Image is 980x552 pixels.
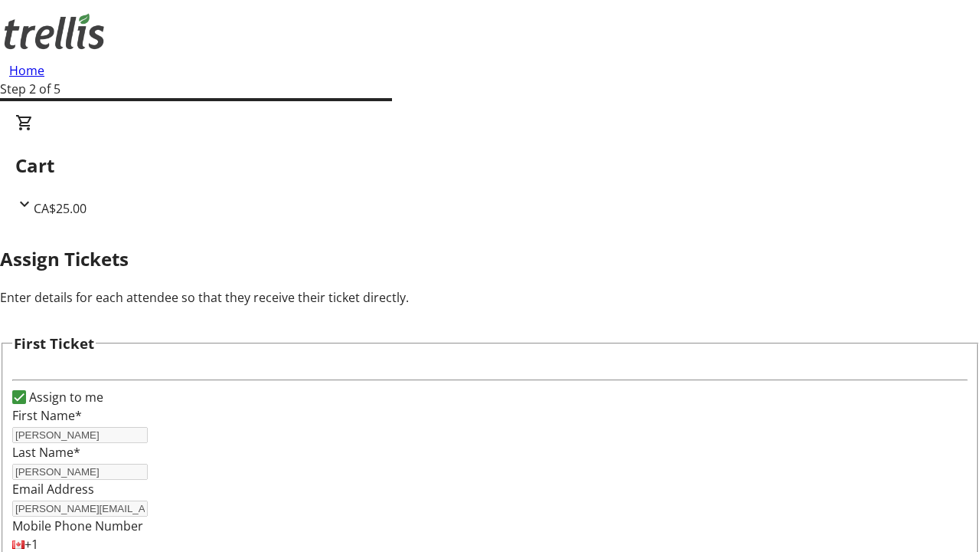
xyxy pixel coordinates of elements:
[12,407,82,424] label: First Name*
[15,113,965,218] div: CartCA$25.00
[12,517,143,534] label: Mobile Phone Number
[12,444,80,461] label: Last Name*
[14,333,94,354] h3: First Ticket
[26,388,103,406] label: Assign to me
[15,152,965,179] h2: Cart
[12,481,94,498] label: Email Address
[34,200,87,217] span: CA$25.00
